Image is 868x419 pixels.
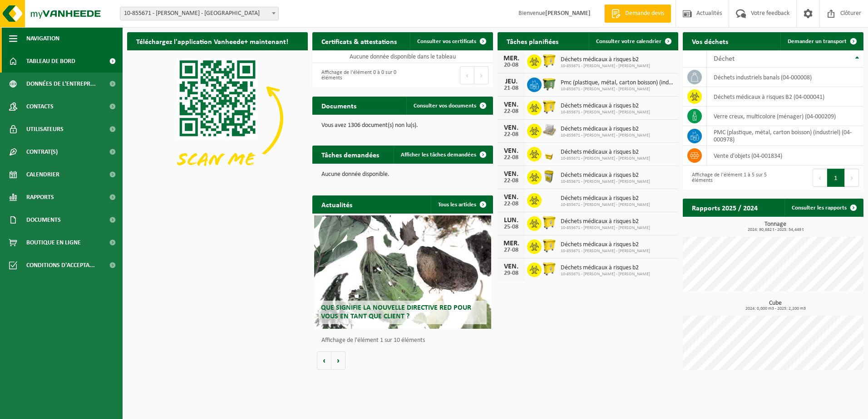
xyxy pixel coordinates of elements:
button: Volgende [331,351,345,370]
h2: Téléchargez l'application Vanheede+ maintenant! [127,32,297,50]
span: 10-855671 - [PERSON_NAME] - [PERSON_NAME] [561,225,650,231]
div: 22-08 [502,178,520,184]
div: VEN. [502,263,520,270]
span: 10-855671 - [PERSON_NAME] - [PERSON_NAME] [561,63,650,69]
h2: Tâches demandées [312,146,388,163]
div: 22-08 [502,132,520,138]
a: Tous les articles [431,195,492,214]
span: Déchets médicaux à risques b2 [561,241,650,248]
p: Affichage de l'élément 1 sur 10 éléments [321,337,488,344]
span: Calendrier [26,163,59,186]
button: Next [845,169,859,187]
div: VEN. [502,194,520,201]
span: Contacts [26,95,54,118]
img: Download de VHEPlus App [127,50,308,186]
span: Afficher les tâches demandées [401,152,476,158]
p: Aucune donnée disponible. [321,171,484,178]
span: Déchet [714,55,735,63]
td: déchets médicaux à risques B2 (04-000041) [707,87,863,107]
button: 1 [827,169,845,187]
h3: Cube [687,300,863,311]
span: Rapports [26,186,54,209]
td: verre creux, multicolore (ménager) (04-000209) [707,107,863,126]
img: WB-1100-HPE-GN-50 [542,76,557,92]
div: VEN. [502,124,520,132]
span: Contrat(s) [26,141,58,163]
p: Vous avez 1306 document(s) non lu(s). [321,122,484,129]
div: VEN. [502,101,520,108]
div: Affichage de l'élément 0 à 0 sur 0 éléments [317,65,398,85]
div: VEN. [502,147,520,155]
span: Déchets médicaux à risques b2 [561,102,650,110]
button: Next [474,66,488,84]
span: Déchets médicaux à risques b2 [561,149,650,156]
td: PMC (plastique, métal, carton boisson) (industriel) (04-000978) [707,126,863,146]
img: WB-0770-HPE-YW-14 [542,215,557,230]
span: Consulter vos certificats [417,39,476,44]
span: Données de l'entrepr... [26,73,96,95]
td: vente d'objets (04-001834) [707,146,863,166]
img: LP-PA-00000-WDN-11 [542,122,557,138]
td: Aucune donnée disponible dans le tableau [312,50,493,63]
h2: Certificats & attestations [312,32,406,50]
span: 10-855671 - [PERSON_NAME] - [PERSON_NAME] [561,87,674,92]
div: JEU. [502,78,520,85]
button: Vorige [317,351,331,370]
h2: Documents [312,97,365,114]
a: Consulter les rapports [784,199,863,217]
div: 27-08 [502,247,520,253]
span: Demande devis [623,9,666,18]
button: Previous [813,169,827,187]
div: 20-08 [502,62,520,68]
a: Consulter votre calendrier [589,32,677,50]
button: Previous [460,66,474,84]
a: Consulter vos certificats [410,32,492,50]
td: déchets industriels banals (04-000008) [707,68,863,87]
span: Utilisateurs [26,118,64,141]
h2: Vos déchets [683,32,737,50]
span: Déchets médicaux à risques b2 [561,126,650,133]
a: Demander un transport [780,32,863,50]
div: 22-08 [502,155,520,161]
span: 10-855671 - [PERSON_NAME] - [PERSON_NAME] [561,110,650,115]
img: WB-0770-HPE-YW-14 [542,261,557,277]
span: Déchets médicaux à risques b2 [561,218,650,225]
img: WB-0770-HPE-YW-14 [542,53,557,68]
div: MER. [502,240,520,247]
span: Déchets médicaux à risques b2 [561,264,650,272]
span: Demander un transport [788,39,847,44]
span: Navigation [26,27,59,50]
span: 10-855671 - [PERSON_NAME] - [PERSON_NAME] [561,272,650,277]
span: 10-855671 - [PERSON_NAME] - [PERSON_NAME] [561,179,650,185]
span: Pmc (plastique, métal, carton boisson) (industriel) [561,79,674,87]
span: 10-855671 - CHU HELORA - JOLIMONT KENNEDY - MONS [120,7,279,20]
h2: Actualités [312,195,361,213]
span: Boutique en ligne [26,231,81,254]
a: Que signifie la nouvelle directive RED pour vous en tant que client ? [314,215,491,329]
img: WB-0770-HPE-YW-14 [542,99,557,115]
a: Consulter vos documents [406,97,492,115]
h2: Tâches planifiées [498,32,567,50]
span: Conditions d'accepta... [26,254,95,277]
span: Tableau de bord [26,50,75,73]
span: 10-855671 - [PERSON_NAME] - [PERSON_NAME] [561,248,650,254]
span: 10-855671 - [PERSON_NAME] - [PERSON_NAME] [561,133,650,138]
div: Affichage de l'élément 1 à 5 sur 5 éléments [687,168,769,188]
div: 22-08 [502,108,520,115]
div: 22-08 [502,201,520,207]
a: Afficher les tâches demandées [394,146,492,164]
span: Déchets médicaux à risques b2 [561,172,650,179]
img: WB-0770-HPE-YW-14 [542,238,557,253]
div: VEN. [502,171,520,178]
span: Déchets médicaux à risques b2 [561,195,650,202]
div: LUN. [502,217,520,224]
a: Demande devis [604,5,671,23]
img: LP-SB-00030-HPE-C6 [542,146,557,161]
span: Documents [26,209,61,231]
span: 10-855671 - [PERSON_NAME] - [PERSON_NAME] [561,202,650,208]
div: 21-08 [502,85,520,92]
span: 2024: 0,000 m3 - 2025: 2,200 m3 [687,307,863,311]
div: MER. [502,55,520,62]
span: Que signifie la nouvelle directive RED pour vous en tant que client ? [321,304,471,320]
span: 10-855671 - CHU HELORA - JOLIMONT KENNEDY - MONS [120,7,278,20]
